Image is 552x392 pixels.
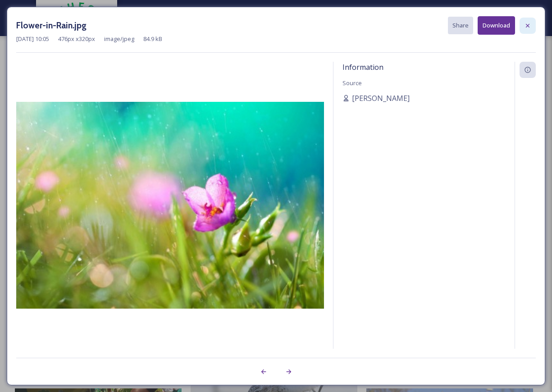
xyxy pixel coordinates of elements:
span: Source [342,79,362,87]
button: Download [478,16,515,35]
h3: Flower-in-Rain.jpg [16,19,87,32]
span: 84.9 kB [143,35,162,43]
span: [PERSON_NAME] [352,93,410,104]
button: Share [448,17,473,34]
span: Information [342,62,383,72]
span: 476 px x 320 px [58,35,95,43]
span: [DATE] 10:05 [16,35,49,43]
img: Flower-in-Rain.jpg [16,102,324,309]
span: image/jpeg [104,35,134,43]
